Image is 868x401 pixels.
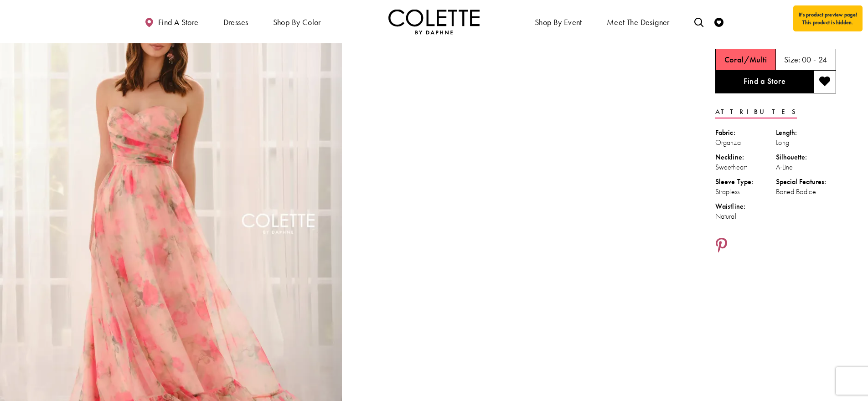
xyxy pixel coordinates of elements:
[712,9,726,34] a: Check Wishlist
[271,9,323,34] span: Shop by color
[221,9,251,34] span: Dresses
[715,152,776,162] div: Neckline:
[715,201,776,211] div: Waistline:
[715,162,776,172] div: Sweetheart
[784,54,801,65] span: Size:
[802,55,827,64] h5: 00 - 24
[776,162,837,172] div: A-Line
[776,128,837,138] div: Length:
[388,9,480,34] img: Colette by Daphne
[142,9,201,34] a: Find a store
[715,187,776,197] div: Strapless
[793,5,863,31] div: It's product preview page! This product is hidden.
[776,138,837,148] div: Long
[223,18,248,27] span: Dresses
[158,18,199,27] span: Find a store
[813,71,836,93] button: Add to wishlist
[535,18,582,27] span: Shop By Event
[715,105,797,118] a: Attributes
[715,177,776,187] div: Sleeve Type:
[604,9,672,34] a: Meet the designer
[776,177,837,187] div: Special Features:
[715,138,776,148] div: Organza
[388,9,480,34] a: Visit Home Page
[776,152,837,162] div: Silhouette:
[607,18,670,27] span: Meet the designer
[715,237,728,255] a: Share using Pinterest - Opens in new tab
[532,9,584,34] span: Shop By Event
[776,187,837,197] div: Boned Bodice
[273,18,321,27] span: Shop by color
[715,211,776,221] div: Natural
[715,128,776,138] div: Fabric:
[724,55,767,64] h5: Chosen color
[692,9,706,34] a: Toggle search
[715,71,813,93] a: Find a Store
